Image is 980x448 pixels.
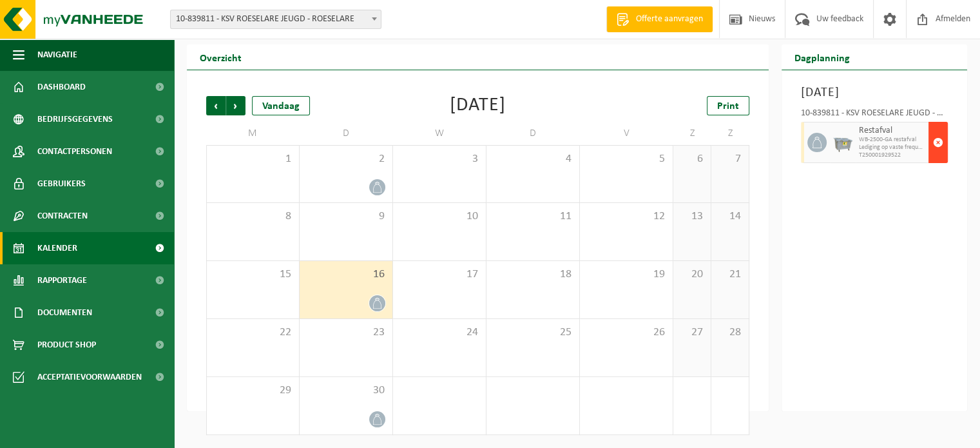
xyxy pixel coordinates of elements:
[187,44,255,70] h2: Overzicht
[306,326,386,340] span: 23
[37,103,113,135] span: Bedrijfsgegevens
[673,122,711,145] td: Z
[213,384,293,398] span: 29
[586,209,666,224] span: 12
[859,136,925,144] span: WB-2500-GA restafval
[833,133,852,152] img: WB-2500-GAL-GY-01
[206,96,226,115] span: Vorige
[633,13,706,26] span: Offerte aanvragen
[213,326,293,340] span: 22
[399,209,479,224] span: 10
[37,329,96,361] span: Product Shop
[213,152,293,166] span: 1
[213,268,293,282] span: 15
[37,39,77,71] span: Navigatie
[37,200,88,232] span: Contracten
[37,71,86,103] span: Dashboard
[252,96,310,115] div: Vandaag
[399,268,479,282] span: 17
[37,232,77,264] span: Kalender
[493,209,573,224] span: 11
[300,122,393,145] td: D
[859,144,925,151] span: Lediging op vaste frequentie
[859,151,925,159] span: T250001929522
[586,268,666,282] span: 19
[718,268,742,282] span: 21
[680,152,704,166] span: 6
[206,122,300,145] td: M
[782,44,863,70] h2: Dagplanning
[586,326,666,340] span: 26
[399,152,479,166] span: 3
[718,326,742,340] span: 28
[707,96,749,115] a: Print
[718,152,742,166] span: 7
[801,83,948,102] h3: [DATE]
[580,122,673,145] td: V
[37,135,112,168] span: Contactpersonen
[306,152,386,166] span: 2
[586,152,666,166] span: 5
[37,168,86,200] span: Gebruikers
[393,122,486,145] td: W
[606,6,713,32] a: Offerte aanvragen
[680,326,704,340] span: 27
[680,209,704,224] span: 13
[493,326,573,340] span: 25
[37,361,142,393] span: Acceptatievoorwaarden
[711,122,749,145] td: Z
[37,264,87,297] span: Rapportage
[859,126,925,136] span: Restafval
[450,96,506,115] div: [DATE]
[306,384,386,398] span: 30
[170,10,381,29] span: 10-839811 - KSV ROESELARE JEUGD - ROESELARE
[717,101,739,112] span: Print
[306,268,386,282] span: 16
[399,326,479,340] span: 24
[37,297,92,329] span: Documenten
[680,268,704,282] span: 20
[486,122,580,145] td: D
[801,109,948,122] div: 10-839811 - KSV ROESELARE JEUGD - ROESELARE
[213,209,293,224] span: 8
[493,152,573,166] span: 4
[306,209,386,224] span: 9
[226,96,245,115] span: Volgende
[493,268,573,282] span: 18
[718,209,742,224] span: 14
[171,10,381,28] span: 10-839811 - KSV ROESELARE JEUGD - ROESELARE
